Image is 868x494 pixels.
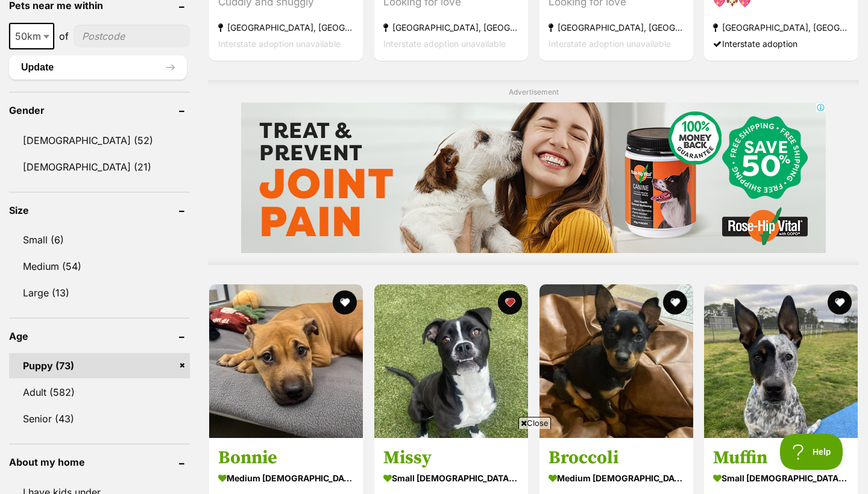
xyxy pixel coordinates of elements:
strong: small [DEMOGRAPHIC_DATA] Dog [713,469,849,487]
a: Small (6) [9,227,190,252]
a: Large (13) [9,280,190,305]
span: of [59,29,69,43]
div: Interstate adoption [713,36,849,52]
button: favourite [828,290,852,314]
a: Senior (43) [9,406,190,431]
strong: [GEOGRAPHIC_DATA], [GEOGRAPHIC_DATA] [713,19,849,36]
span: 50km [10,28,53,45]
button: favourite [662,290,687,314]
header: Gender [9,105,190,116]
span: Close [518,417,551,429]
iframe: Help Scout Beacon - Open [780,434,844,470]
a: Puppy (73) [9,353,190,378]
iframe: Advertisement [142,434,726,488]
strong: [GEOGRAPHIC_DATA], [GEOGRAPHIC_DATA] [218,19,354,36]
span: Interstate adoption unavailable [549,39,671,49]
a: [DEMOGRAPHIC_DATA] (52) [9,128,190,153]
header: Size [9,205,190,216]
button: favourite [333,290,357,314]
span: 50km [9,23,54,49]
iframe: Advertisement [241,102,826,253]
span: Interstate adoption unavailable [383,39,506,49]
img: Broccoli - Australian Kelpie Dog [539,284,693,438]
strong: [GEOGRAPHIC_DATA], [GEOGRAPHIC_DATA] [549,19,684,36]
input: postcode [74,25,190,48]
header: About my home [9,457,190,467]
span: Interstate adoption unavailable [218,39,341,49]
strong: [GEOGRAPHIC_DATA], [GEOGRAPHIC_DATA] [383,19,519,36]
a: [DEMOGRAPHIC_DATA] (21) [9,154,190,180]
div: Advertisement [208,80,859,265]
button: favourite [498,290,522,314]
header: Age [9,331,190,342]
a: Medium (54) [9,254,190,279]
a: Adult (582) [9,380,190,405]
img: Muffin - Heeler Dog [704,284,858,438]
button: Update [9,55,187,80]
img: Missy - American Staffordshire Terrier Dog [374,284,528,438]
img: Bonnie - Staffordshire Bull Terrier Dog [209,284,363,438]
